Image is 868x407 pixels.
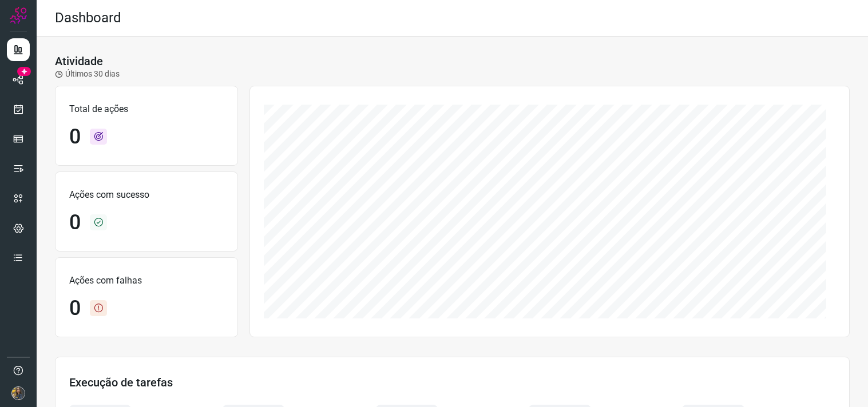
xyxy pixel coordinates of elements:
img: 7a73bbd33957484e769acd1c40d0590e.JPG [11,386,25,400]
img: Logo [10,7,27,24]
p: Ações com falhas [69,274,224,288]
p: Últimos 30 dias [55,68,120,80]
h2: Dashboard [55,10,121,26]
h3: Execução de tarefas [69,376,835,389]
h1: 0 [69,296,81,321]
p: Total de ações [69,102,224,116]
h1: 0 [69,125,81,149]
p: Ações com sucesso [69,188,224,202]
h1: 0 [69,210,81,235]
h3: Atividade [55,54,103,68]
